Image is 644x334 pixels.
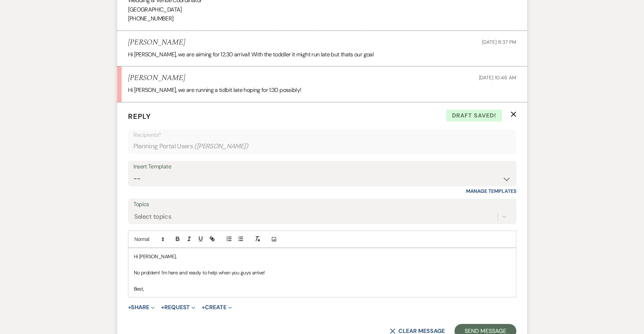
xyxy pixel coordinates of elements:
[128,38,185,47] h5: [PERSON_NAME]
[390,328,444,334] button: Clear message
[482,39,516,45] span: [DATE] 8:37 PM
[128,305,155,310] button: Share
[133,139,511,153] div: Planning Portal Users
[128,5,516,14] p: [GEOGRAPHIC_DATA]
[161,305,195,310] button: Request
[202,305,232,310] button: Create
[128,74,185,83] h5: [PERSON_NAME]
[134,285,511,293] p: Best,
[194,142,248,151] span: ( [PERSON_NAME] )
[133,162,511,172] div: Insert Template
[134,252,511,260] p: Hi [PERSON_NAME],
[133,199,511,210] label: Topics
[128,305,131,310] span: +
[128,112,151,121] span: Reply
[134,269,511,277] p: No problem! I'm here and ready to help when you guys arrive!
[128,14,516,23] p: [PHONE_NUMBER]
[128,50,516,59] p: Hi [PERSON_NAME], we are aiming for 12:30 arrival! With the toddler it might run late but thats o...
[128,85,516,95] p: Hi [PERSON_NAME], we are running a tidbit late hoping for 1:30 possibly!
[446,110,502,122] span: Draft saved!
[479,74,516,81] span: [DATE] 10:46 AM
[202,305,205,310] span: +
[466,188,516,194] a: Manage Templates
[133,130,511,140] p: Recipients*
[161,305,164,310] span: +
[134,212,172,222] div: Select topics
